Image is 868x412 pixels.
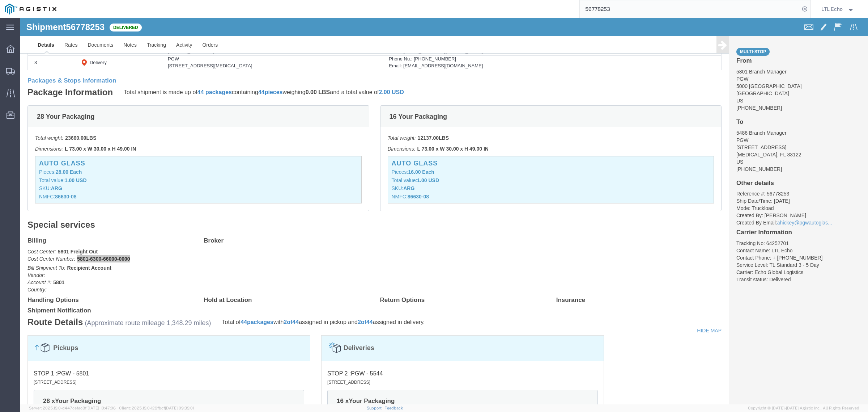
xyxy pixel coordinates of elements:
iframe: FS Legacy Container [20,18,868,404]
span: LTL Echo [821,5,843,13]
input: Search for shipment number, reference number [580,0,800,18]
span: Client: 2025.19.0-129fbcf [119,406,194,410]
span: Copyright © [DATE]-[DATE] Agistix Inc., All Rights Reserved [748,405,859,411]
img: logo [5,4,56,14]
span: [DATE] 10:47:06 [86,406,116,410]
span: Server: 2025.19.0-d447cefac8f [29,406,116,410]
span: [DATE] 09:39:01 [165,406,194,410]
a: Support [367,406,385,410]
button: LTL Echo [821,5,858,13]
a: Feedback [384,406,403,410]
